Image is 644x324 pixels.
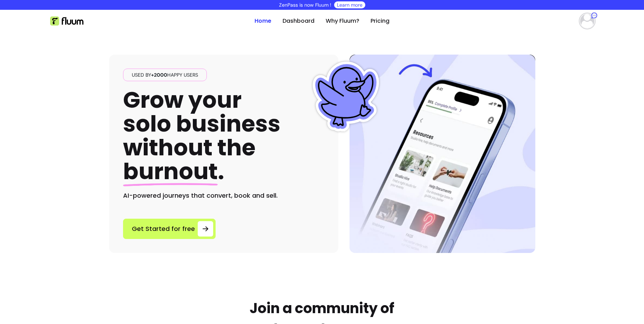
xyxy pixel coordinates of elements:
[279,1,331,8] p: ZenPass is now Fluum !
[371,17,389,25] a: Pricing
[129,71,201,78] span: Used by happy users
[337,1,362,8] a: Learn more
[255,17,271,25] a: Home
[580,14,594,28] img: avatar
[577,14,594,28] button: avatar
[132,224,195,234] span: Get Started for free
[123,156,218,187] span: burnout
[123,219,216,239] a: Get Started for free
[123,88,280,184] h1: Grow your solo business without the .
[151,72,167,78] span: +2000
[350,55,535,253] img: Hero
[283,17,314,25] a: Dashboard
[311,62,381,132] img: Fluum Duck sticker
[123,191,324,200] h2: AI-powered journeys that convert, book and sell.
[50,16,83,26] img: Fluum Logo
[326,17,359,25] a: Why Fluum?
